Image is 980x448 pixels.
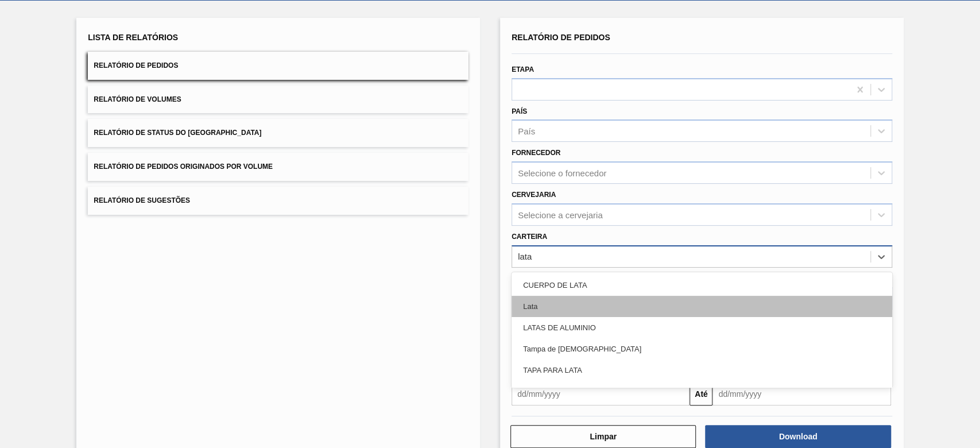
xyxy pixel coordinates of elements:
div: TAPA PARA LATA [512,360,892,381]
div: CUERPO DE LATA [512,275,892,296]
div: Selecione a cervejaria [518,210,603,219]
input: dd/mm/yyyy [512,383,690,405]
label: Cervejaria [512,191,556,199]
button: Relatório de Pedidos Originados por Volume [88,153,468,181]
button: Relatório de Sugestões [88,187,468,215]
span: Relatório de Pedidos [94,61,178,69]
input: dd/mm/yyyy [712,383,890,405]
span: Lista de Relatórios [88,33,178,42]
span: Relatório de Status do [GEOGRAPHIC_DATA] [94,129,261,137]
span: Relatório de Pedidos Originados por Volume [94,163,273,171]
span: Relatório de Volumes [94,95,181,103]
label: Etapa [512,65,534,74]
label: Fornecedor [512,149,560,157]
div: País [518,126,535,136]
div: Selecione o fornecedor [518,168,606,178]
div: Tampa de [DEMOGRAPHIC_DATA] [512,338,892,360]
button: Relatório de Pedidos [88,52,468,80]
button: Relatório de Status do [GEOGRAPHIC_DATA] [88,119,468,147]
div: Lata [512,296,892,317]
button: Relatório de Volumes [88,86,468,114]
span: Relatório de Sugestões [94,196,190,204]
div: LATAS DE ALUMINIO [512,317,892,338]
button: Limpar [510,425,696,448]
span: Relatório de Pedidos [512,33,610,42]
label: País [512,107,527,115]
button: Download [705,425,890,448]
label: Carteira [512,233,547,241]
button: Até [690,383,712,405]
div: Verticalizada - Latas Minas [512,381,892,402]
